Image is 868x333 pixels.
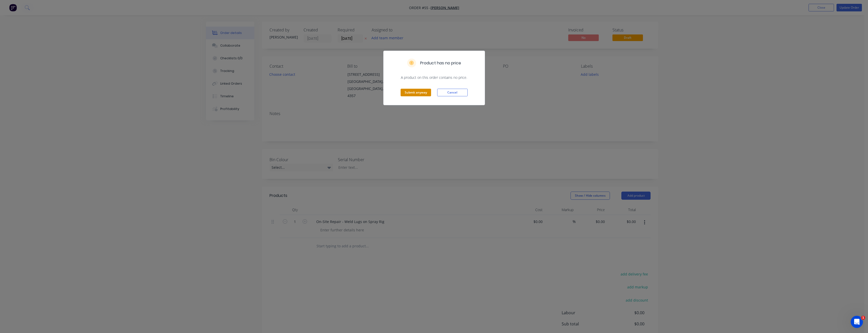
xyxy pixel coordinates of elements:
span: 1 [861,316,865,320]
button: Cancel [437,89,468,96]
iframe: Intercom live chat [851,316,863,328]
h5: Product has no price [420,60,461,66]
span: A product on this order contains no price. [390,75,479,80]
button: Submit anyway [401,89,431,96]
